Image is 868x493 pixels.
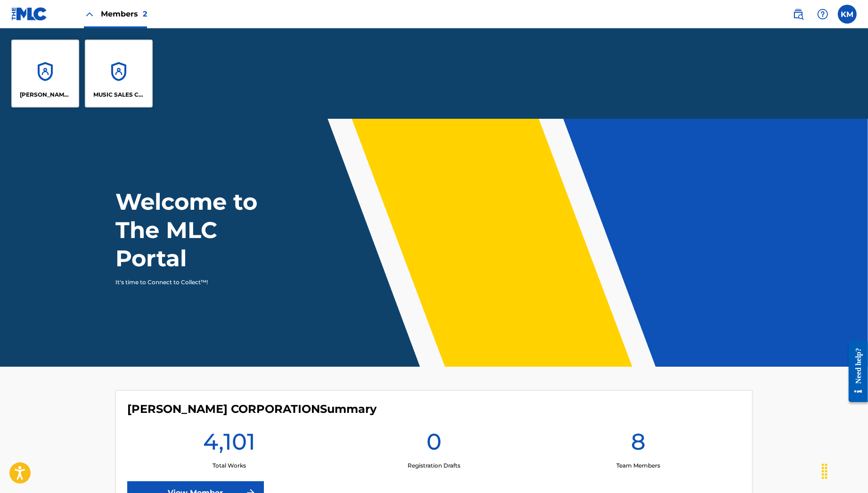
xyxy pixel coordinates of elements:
[115,188,292,272] h1: Welcome to The MLC Portal
[93,90,145,99] p: MUSIC SALES CORPORATION
[115,278,279,287] p: It's time to Connect to Collect™!
[821,448,868,493] iframe: Chat Widget
[838,5,857,24] div: User Menu
[143,9,147,18] span: 2
[20,90,71,99] p: C. F. PETERS CORPORATION
[631,427,646,461] h1: 8
[127,402,377,416] h4: C. F. PETERS CORPORATION
[84,8,95,20] img: Close
[817,8,828,20] img: help
[426,427,442,461] h1: 0
[408,461,460,470] p: Registration Drafts
[203,427,255,461] h1: 4,101
[842,333,868,409] iframe: Resource Center
[11,40,79,107] a: Accounts[PERSON_NAME] CORPORATION
[813,5,832,24] div: Help
[817,457,832,485] div: Drag
[213,461,246,470] p: Total Works
[789,5,808,24] a: Public Search
[793,8,804,20] img: search
[85,40,153,107] a: AccountsMUSIC SALES CORPORATION
[11,7,48,21] img: MLC Logo
[101,8,147,19] span: Members
[616,461,660,470] p: Team Members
